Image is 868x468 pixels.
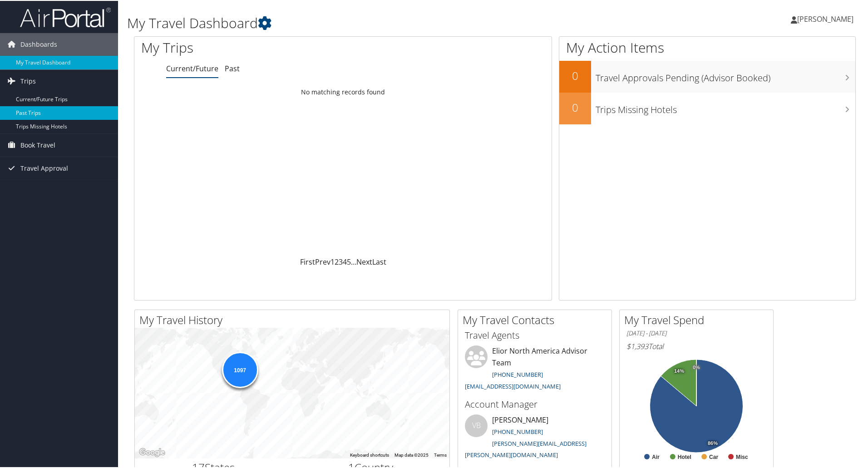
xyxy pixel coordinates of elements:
a: Terms (opens in new tab) [434,452,447,457]
h2: 0 [559,99,591,114]
div: 1097 [222,350,258,387]
a: Current/Future [166,63,218,73]
span: Dashboards [20,32,57,55]
h2: My Travel Contacts [463,311,612,327]
a: [PHONE_NUMBER] [492,427,543,435]
a: [PERSON_NAME][EMAIL_ADDRESS][PERSON_NAME][DOMAIN_NAME] [465,438,587,458]
a: Next [356,256,372,266]
span: $1,393 [626,340,648,350]
a: Last [372,256,386,266]
text: Air [652,453,660,459]
span: Travel Approval [20,156,68,179]
li: [PERSON_NAME] [460,414,609,462]
a: Open this area in Google Maps (opens a new window) [137,446,167,458]
text: Car [709,453,718,459]
a: 5 [347,256,351,266]
h3: Travel Approvals Pending (Advisor Booked) [596,66,855,84]
div: VB [465,414,488,436]
tspan: 86% [708,440,718,445]
a: 1 [330,256,335,266]
span: Map data ©2025 [395,452,429,457]
h2: My Travel Spend [624,311,773,327]
span: [PERSON_NAME] [797,13,853,23]
h1: My Action Items [559,37,855,56]
h3: Trips Missing Hotels [596,98,855,115]
a: [EMAIL_ADDRESS][DOMAIN_NAME] [465,381,561,389]
li: Elior North America Advisor Team [460,345,609,393]
span: … [351,256,356,266]
a: Past [225,63,240,73]
a: 0Trips Missing Hotels [559,92,855,123]
a: 0Travel Approvals Pending (Advisor Booked) [559,60,855,92]
h6: Total [626,340,766,350]
a: [PERSON_NAME] [791,5,863,32]
text: Hotel [678,453,691,459]
tspan: 0% [693,364,700,369]
a: 4 [343,256,347,266]
button: Keyboard shortcuts [350,451,389,458]
td: No matching records found [134,83,552,99]
a: [PHONE_NUMBER] [492,369,543,378]
h3: Travel Agents [465,328,605,341]
h1: My Trips [141,37,371,56]
h3: Account Manager [465,397,605,410]
h2: 0 [559,67,591,83]
tspan: 14% [674,368,684,373]
h2: My Travel History [139,311,449,327]
span: Book Travel [20,133,55,156]
img: Google [137,446,167,458]
a: Prev [315,256,330,266]
img: airportal-logo.png [20,6,111,27]
text: Misc [736,453,748,459]
a: 2 [335,256,339,266]
h6: [DATE] - [DATE] [626,328,766,337]
h1: My Travel Dashboard [127,13,617,32]
a: First [300,256,315,266]
a: 3 [339,256,343,266]
span: Trips [20,69,36,92]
